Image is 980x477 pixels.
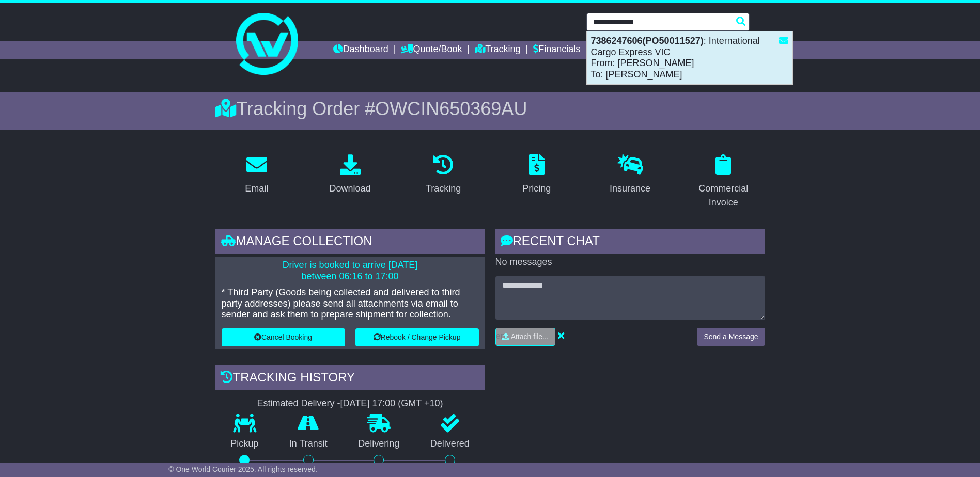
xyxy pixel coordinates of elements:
[329,182,370,196] div: Download
[238,151,275,199] a: Email
[375,98,527,119] span: OWCIN650369AU
[215,229,485,257] div: Manage collection
[401,41,462,59] a: Quote/Book
[222,260,479,282] p: Driver is booked to arrive [DATE] between 06:16 to 17:00
[274,438,343,450] p: In Transit
[495,229,765,257] div: RECENT CHAT
[495,257,765,268] p: No messages
[215,398,485,409] div: Estimated Delivery -
[222,287,479,321] p: * Third Party (Goods being collected and delivered to third party addresses) please send all atta...
[682,151,765,213] a: Commercial Invoice
[689,182,758,210] div: Commercial Invoice
[587,31,792,84] div: : International Cargo Express VIC From: [PERSON_NAME] To: [PERSON_NAME]
[322,151,377,199] a: Download
[697,328,765,346] button: Send a Message
[355,328,479,346] button: Rebook / Change Pickup
[610,182,650,196] div: Insurance
[215,365,485,393] div: Tracking history
[516,151,557,199] a: Pricing
[245,182,268,196] div: Email
[340,398,443,409] div: [DATE] 17:00 (GMT +10)
[603,151,657,199] a: Insurance
[522,182,551,196] div: Pricing
[591,36,704,46] strong: 7386247606(PO50011527)
[475,41,520,59] a: Tracking
[419,151,468,199] a: Tracking
[215,438,274,450] p: Pickup
[222,328,345,346] button: Cancel Booking
[333,41,388,59] a: Dashboard
[533,41,580,59] a: Financials
[415,438,485,450] p: Delivered
[168,465,318,473] span: © One World Courier 2025. All rights reserved.
[215,98,765,120] div: Tracking Order #
[343,438,415,450] p: Delivering
[426,182,461,196] div: Tracking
